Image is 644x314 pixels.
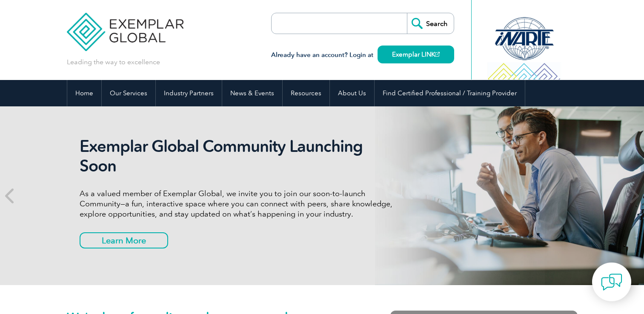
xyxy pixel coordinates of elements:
a: Industry Partners [156,80,222,106]
p: Leading the way to excellence [67,57,160,67]
img: open_square.png [435,52,440,57]
a: Exemplar LINK [378,46,454,63]
h3: Already have an account? Login at [271,50,454,60]
a: News & Events [222,80,282,106]
a: Home [67,80,101,106]
a: Resources [283,80,329,106]
h2: Exemplar Global Community Launching Soon [80,137,399,176]
img: contact-chat.png [601,271,622,293]
input: Search [407,13,454,34]
a: Find Certified Professional / Training Provider [375,80,525,106]
a: About Us [330,80,374,106]
a: Learn More [80,232,168,248]
a: Our Services [102,80,155,106]
p: As a valued member of Exemplar Global, we invite you to join our soon-to-launch Community—a fun, ... [80,188,399,219]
